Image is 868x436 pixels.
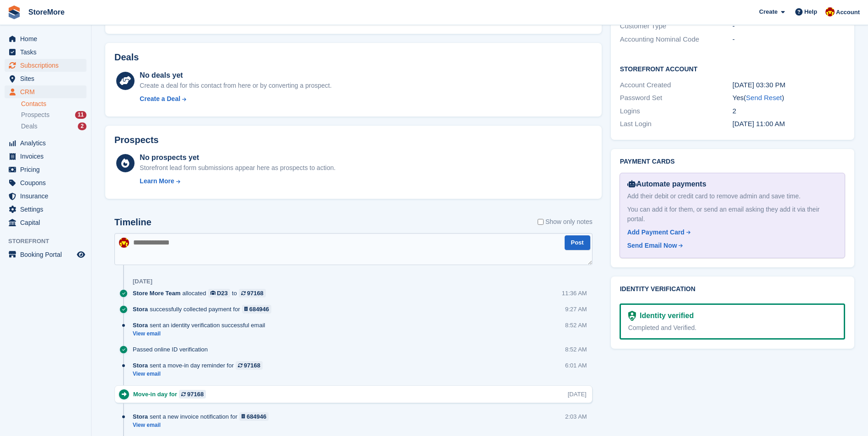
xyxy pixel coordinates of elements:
div: Move-in day for [133,390,210,399]
span: Stora [133,412,148,421]
a: 97168 [236,361,263,370]
a: Add Payment Card [627,228,834,237]
a: StoreMore [25,5,68,20]
img: Identity Verification Ready [628,311,636,321]
span: Deals [21,122,38,131]
div: Account Created [620,80,733,90]
div: 684946 [249,305,269,314]
div: No prospects yet [140,152,335,163]
div: Send Email Now [627,241,677,250]
a: Preview store [75,249,86,260]
div: Completed and Verified. [628,323,836,333]
span: Home [20,32,75,45]
a: Contacts [21,100,86,108]
a: 97168 [239,289,266,298]
span: Sites [20,72,75,85]
a: menu [5,137,86,149]
span: CRM [20,85,75,98]
a: menu [5,46,86,58]
h2: Payment cards [620,158,845,165]
span: Coupons [20,176,75,189]
div: Last Login [620,119,733,129]
div: No deals yet [140,70,331,81]
div: Add Payment Card [627,228,685,237]
span: Tasks [20,46,75,58]
a: menu [5,59,86,72]
h2: Prospects [114,135,159,145]
span: Stora [133,321,148,330]
img: Store More Team [825,7,835,16]
div: 8:52 AM [565,321,587,330]
input: Show only notes [538,217,544,227]
div: Storefront lead form submissions appear here as prospects to action. [140,163,335,173]
div: [DATE] [133,278,152,285]
a: menu [5,85,86,98]
a: 684946 [242,305,272,314]
h2: Deals [114,52,139,63]
span: Pricing [20,163,75,176]
h2: Storefront Account [620,64,845,73]
img: stora-icon-8386f47178a22dfd0bd8f6a31ec36ba5ce8667c1dd55bd0f319d3a0aa187defe.svg [7,5,21,19]
a: menu [5,72,86,85]
div: Password Set [620,93,733,103]
a: menu [5,248,86,261]
div: 6:01 AM [565,361,587,370]
span: Create [759,7,777,16]
span: Stora [133,361,148,370]
div: Automate payments [627,179,837,190]
a: Send Reset [746,94,782,101]
a: Prospects 11 [21,110,86,120]
div: 97168 [244,361,260,370]
span: Invoices [20,150,75,163]
div: - [733,34,845,45]
a: View email [133,370,267,378]
span: Stora [133,305,148,314]
div: Learn More [140,176,174,186]
div: [DATE] [568,390,587,399]
div: sent an identity verification successful email [133,321,270,330]
a: menu [5,176,86,189]
div: Passed online ID verification [133,345,212,354]
a: menu [5,150,86,163]
span: Settings [20,203,75,216]
div: 2:03 AM [565,412,587,421]
a: menu [5,216,86,229]
div: 684946 [247,412,266,421]
div: successfully collected payment for [133,305,276,314]
span: Analytics [20,137,75,149]
a: View email [133,421,273,429]
div: Customer Type [620,21,733,32]
div: 9:27 AM [565,305,587,314]
div: 97168 [247,289,264,298]
h2: Identity verification [620,286,845,293]
div: [DATE] 03:30 PM [733,80,845,90]
div: allocated to [133,289,270,298]
div: 97168 [187,390,204,399]
div: 11 [75,111,86,119]
span: Insurance [20,190,75,202]
div: 2 [78,122,86,130]
a: menu [5,190,86,202]
span: Account [836,8,860,17]
div: 2 [733,106,845,117]
div: 8:52 AM [565,345,587,354]
label: Show only notes [538,217,593,227]
div: Create a Deal [140,94,180,104]
span: Help [804,7,817,16]
div: Add their debit or credit card to remove admin and save time. [627,191,837,201]
div: sent a new invoice notification for [133,412,273,421]
a: 97168 [179,390,206,399]
div: 11:36 AM [562,289,587,298]
a: 684946 [239,412,269,421]
span: ( ) [744,94,784,101]
span: Store More Team [133,289,181,298]
div: D23 [217,289,228,298]
img: Store More Team [119,238,129,248]
span: Storefront [8,237,91,246]
a: Learn More [140,176,335,186]
div: - [733,21,845,32]
span: Capital [20,216,75,229]
a: menu [5,32,86,45]
a: D23 [208,289,230,298]
div: sent a move-in day reminder for [133,361,267,370]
